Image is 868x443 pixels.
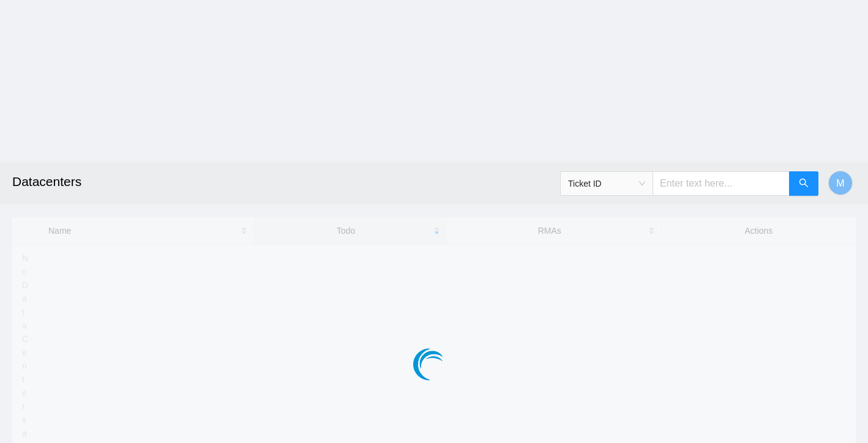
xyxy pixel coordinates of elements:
input: Enter text here... [653,171,790,196]
button: search [789,171,818,196]
button: M [828,171,853,195]
span: Ticket ID [568,174,645,193]
h2: Datacenters [12,162,603,201]
span: search [799,178,809,190]
span: M [836,176,844,191]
